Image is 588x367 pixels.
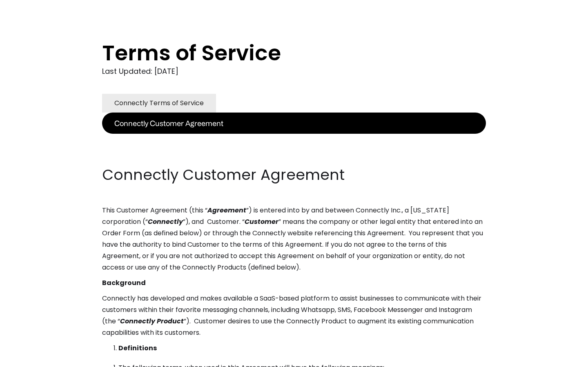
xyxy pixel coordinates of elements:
[8,352,49,364] aside: Language selected: English
[102,134,486,145] p: ‍
[118,343,157,353] strong: Definitions
[102,149,486,161] p: ‍
[102,278,146,287] strong: Background
[207,206,246,215] em: Agreement
[114,97,204,109] div: Connectly Terms of Service
[16,353,49,364] ul: Language list
[102,65,486,77] div: Last Updated: [DATE]
[102,205,486,273] p: This Customer Agreement (this “ ”) is entered into by and between Connectly Inc., a [US_STATE] co...
[102,41,453,65] h1: Terms of Service
[102,293,486,338] p: Connectly has developed and makes available a SaaS-based platform to assist businesses to communi...
[102,165,486,185] h2: Connectly Customer Agreement
[245,217,278,226] em: Customer
[114,117,223,129] div: Connectly Customer Agreement
[120,316,184,326] em: Connectly Product
[148,217,183,226] em: Connectly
